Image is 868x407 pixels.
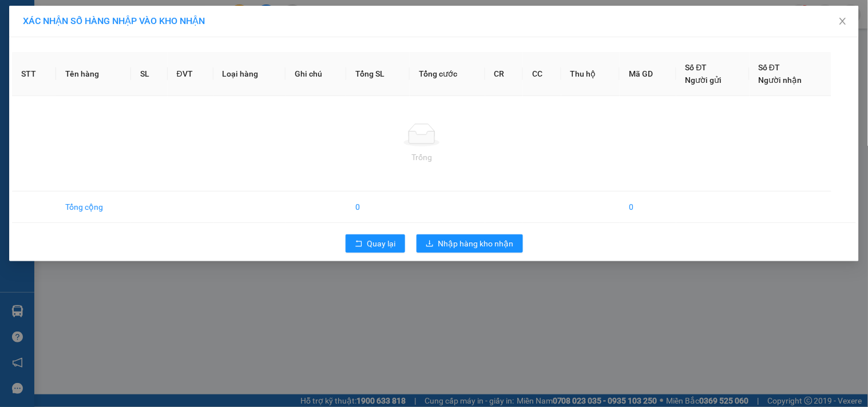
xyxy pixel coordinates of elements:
[485,52,524,96] th: CR
[620,52,676,96] th: Mã GD
[23,15,205,26] span: XÁC NHẬN SỐ HÀNG NHẬP VÀO KHO NHẬN
[12,52,56,96] th: STT
[56,191,130,223] td: Tổng cộng
[346,234,405,253] button: rollbackQuay lại
[438,237,514,250] span: Nhập hàng kho nhận
[168,52,213,96] th: ĐVT
[523,52,561,96] th: CC
[131,52,168,96] th: SL
[685,75,722,85] span: Người gửi
[355,240,363,249] span: rollback
[21,151,822,163] div: Trống
[346,52,409,96] th: Tổng SL
[213,52,286,96] th: Loại hàng
[827,6,859,38] button: Close
[346,191,409,223] td: 0
[838,17,847,26] span: close
[417,234,523,253] button: downloadNhập hàng kho nhận
[286,52,346,96] th: Ghi chú
[685,63,707,72] span: Số ĐT
[759,75,802,85] span: Người nhận
[56,52,130,96] th: Tên hàng
[561,52,620,96] th: Thu hộ
[410,52,485,96] th: Tổng cước
[759,63,780,72] span: Số ĐT
[426,240,434,249] span: download
[620,191,676,223] td: 0
[367,237,396,250] span: Quay lại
